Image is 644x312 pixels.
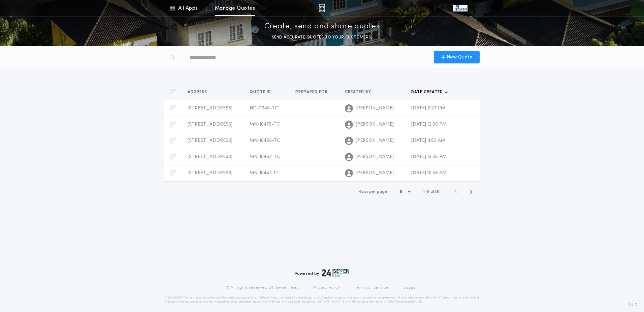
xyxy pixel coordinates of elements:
button: 5 [400,186,413,197]
span: [PERSON_NAME] [356,105,394,112]
span: [DATE] 12:05 PM [411,122,447,127]
span: MN-10456-TC [250,138,280,143]
span: [PERSON_NAME] [356,154,394,160]
span: 3.8.0 [628,302,637,308]
img: img [319,4,325,12]
button: New Quote [434,51,480,63]
span: Created by [345,89,373,95]
span: Date created [411,89,444,95]
button: Quote ID [250,89,276,96]
span: ND-11245-TC [250,106,278,111]
img: logo [322,269,349,277]
button: Date created [411,89,448,96]
div: Powered by [295,269,349,277]
button: Created by [345,89,376,96]
img: vs-icon [453,5,468,11]
span: [PERSON_NAME] [356,137,394,144]
span: MN-10476-TC [250,122,280,127]
button: Address [188,89,212,96]
span: Prepared for [295,89,329,95]
span: [PERSON_NAME] [356,170,394,177]
span: [STREET_ADDRESS] [188,122,232,127]
a: Privacy Policy [313,285,340,290]
span: MN-10447-TC [250,171,280,176]
span: New Quote [447,54,473,61]
span: [DATE] 2:23 PM [411,106,445,111]
span: [DATE] 10:56 AM [411,171,447,176]
span: 1 [423,190,425,194]
span: MN-10452-TC [250,154,280,159]
p: DISCLAIMER: This estimate is provided for informational purposes only. 24|Seven Fees, a product o... [164,296,480,304]
span: [STREET_ADDRESS] [188,138,232,143]
span: [DATE] 11:53 AM [411,138,445,143]
span: [PERSON_NAME] [356,121,394,128]
a: Terms of Service [355,285,388,290]
span: [STREET_ADDRESS] [188,154,232,159]
span: Quote ID [250,89,272,95]
p: SEND ACCURATE QUOTES TO YOUR CUSTOMERS. [272,34,372,41]
span: Rows per page: [358,190,388,194]
span: 5 [427,190,429,194]
h1: 5 [400,188,402,195]
p: Create, send and share quotes [264,21,380,32]
span: [STREET_ADDRESS] [188,171,232,176]
a: [URL][DOMAIN_NAME] [323,301,356,303]
span: of 55 [430,189,439,195]
span: [DATE] 12:25 PM [411,154,447,159]
a: Support [403,285,418,290]
span: Address [188,89,208,95]
p: © All rights reserved. 24|Seven Fees [226,285,298,290]
span: [STREET_ADDRESS] [188,106,232,111]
